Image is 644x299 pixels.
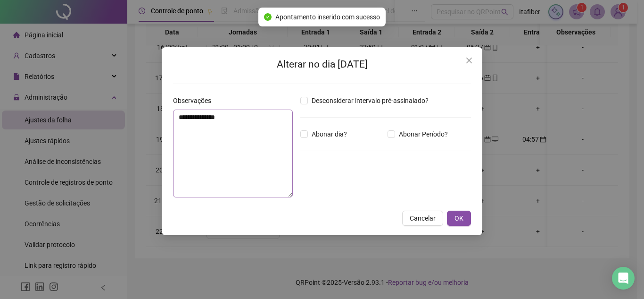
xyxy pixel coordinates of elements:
h2: Alterar no dia [DATE] [173,57,471,72]
span: Abonar Período? [395,129,452,139]
button: OK [447,211,471,226]
span: close [465,57,473,64]
span: Cancelar [410,213,436,223]
span: Apontamento inserido com sucesso [275,12,380,22]
span: Abonar dia? [308,129,351,139]
span: Desconsiderar intervalo pré-assinalado? [308,95,432,106]
label: Observações [173,95,217,106]
div: Open Intercom Messenger [612,267,635,290]
button: Close [462,53,477,68]
button: Cancelar [402,211,443,226]
span: check-circle [264,13,272,21]
span: OK [454,213,463,223]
